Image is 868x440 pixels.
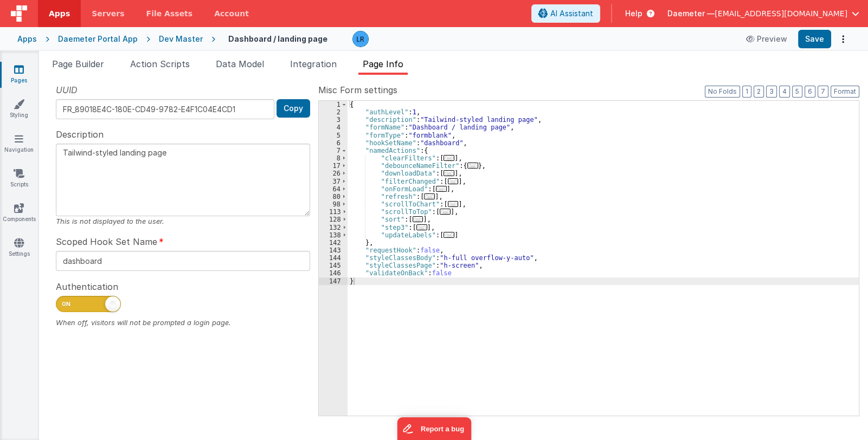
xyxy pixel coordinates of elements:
[792,86,802,98] button: 5
[667,8,715,19] span: Daemeter —
[319,216,348,223] div: 128
[779,86,790,98] button: 4
[52,59,104,69] span: Page Builder
[835,31,851,47] button: Options
[715,8,847,19] span: [EMAIL_ADDRESS][DOMAIN_NAME]
[766,86,777,98] button: 3
[424,193,435,199] span: ...
[146,8,193,19] span: File Assets
[818,86,828,98] button: 7
[319,200,348,208] div: 98
[319,193,348,200] div: 80
[319,269,348,277] div: 146
[319,116,348,124] div: 3
[58,34,138,44] div: Daemeter Portal App
[754,86,764,98] button: 2
[319,132,348,139] div: 5
[798,30,831,48] button: Save
[319,224,348,231] div: 132
[740,30,794,48] button: Preview
[159,34,203,44] div: Dev Master
[448,201,459,207] span: ...
[443,170,454,176] span: ...
[56,216,310,227] div: This is not displayed to the user.
[56,128,104,141] span: Description
[831,86,859,98] button: Format
[667,8,859,19] button: Daemeter — [EMAIL_ADDRESS][DOMAIN_NAME]
[130,59,190,69] span: Action Scripts
[319,101,348,108] div: 1
[353,31,368,47] img: 0cc89ea87d3ef7af341bf65f2365a7ce
[319,147,348,154] div: 7
[319,262,348,269] div: 145
[319,154,348,162] div: 8
[397,417,471,440] iframe: Marker.io feedback button
[443,232,454,238] span: ...
[319,277,348,285] div: 147
[319,254,348,262] div: 144
[319,231,348,239] div: 138
[56,235,157,248] span: Scoped Hook Set Name
[319,124,348,131] div: 4
[228,35,327,43] h4: Dashboard / landing page
[805,86,815,98] button: 6
[436,186,447,192] span: ...
[443,155,454,161] span: ...
[319,185,348,193] div: 64
[625,8,642,19] span: Help
[319,239,348,247] div: 142
[416,224,427,230] span: ...
[318,83,397,96] span: Misc Form settings
[413,216,423,222] span: ...
[705,86,740,98] button: No Folds
[277,99,310,118] button: Copy
[319,247,348,254] div: 143
[467,163,478,169] span: ...
[363,59,403,69] span: Page Info
[319,162,348,170] div: 17
[319,170,348,177] div: 26
[290,59,337,69] span: Integration
[216,59,264,69] span: Data Model
[448,178,459,184] span: ...
[56,318,310,328] div: When off, visitors will not be prompted a login page.
[49,8,70,19] span: Apps
[742,86,751,98] button: 1
[319,139,348,147] div: 6
[56,83,78,96] span: UUID
[319,208,348,216] div: 113
[440,209,451,215] span: ...
[56,280,118,293] span: Authentication
[531,4,600,23] button: AI Assistant
[319,178,348,185] div: 37
[550,8,593,19] span: AI Assistant
[92,8,124,19] span: Servers
[319,108,348,116] div: 2
[17,34,37,44] div: Apps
